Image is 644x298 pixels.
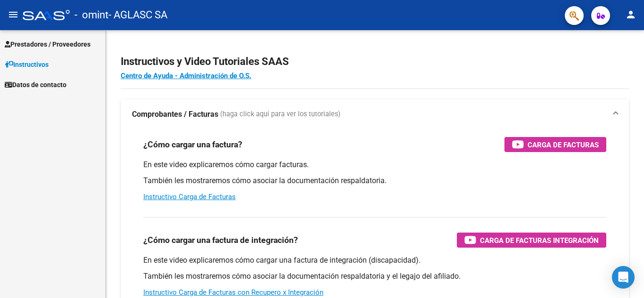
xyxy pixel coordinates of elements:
[108,5,167,25] span: - AGLASC SA
[143,138,242,151] h3: ¿Cómo cargar una factura?
[143,288,323,297] a: Instructivo Carga de Facturas con Recupero x Integración
[143,176,606,186] p: También les mostraremos cómo asociar la documentación respaldatoria.
[121,99,629,129] mat-expansion-panel-header: Comprobantes / Facturas (haga click aquí para ver los tutoriales)
[612,266,635,289] div: Open Intercom Messenger
[5,59,49,70] span: Instructivos
[8,9,19,20] mat-icon: menu
[143,255,606,266] p: En este video explicaremos cómo cargar una factura de integración (discapacidad).
[121,72,251,80] a: Centro de Ayuda - Administración de O.S.
[625,9,636,20] mat-icon: person
[5,80,66,90] span: Datos de contacto
[528,139,599,151] span: Carga de Facturas
[143,234,298,247] h3: ¿Cómo cargar una factura de integración?
[132,109,218,120] strong: Comprobantes / Facturas
[220,109,340,120] span: (haga click aquí para ver los tutoriales)
[143,160,606,170] p: En este video explicaremos cómo cargar facturas.
[121,53,629,71] h2: Instructivos y Video Tutoriales SAAS
[143,193,236,201] a: Instructivo Carga de Facturas
[5,39,91,49] span: Prestadores / Proveedores
[480,234,599,246] span: Carga de Facturas Integración
[74,5,108,25] span: - omint
[457,233,606,248] button: Carga de Facturas Integración
[504,137,606,152] button: Carga de Facturas
[143,271,606,282] p: También les mostraremos cómo asociar la documentación respaldatoria y el legajo del afiliado.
